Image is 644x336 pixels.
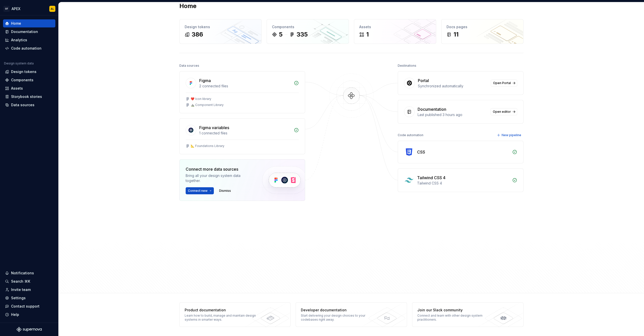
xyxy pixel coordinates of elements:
div: Notifications [11,271,34,276]
div: Learn how to build, manage and maintain design systems in smarter ways. [185,314,258,322]
div: Docs pages [447,24,518,29]
div: Code automation [11,46,42,51]
a: Open editor [491,108,517,115]
span: Connect new [188,189,208,193]
div: Destinations [398,62,416,69]
div: Join our Slack community [417,308,491,313]
div: Components [272,24,344,29]
div: Assets [11,86,23,91]
span: Open editor [493,110,511,114]
a: Components [3,76,55,84]
a: Developer documentationStart delivering your design choices to your codebases right away. [296,302,407,327]
div: Home [11,21,21,26]
a: Documentation [3,28,55,36]
div: Tailwind CSS 4 [417,175,446,181]
a: Invite team [3,286,55,294]
a: Join our Slack communityConnect and learn with other design system practitioners. [412,302,524,327]
div: 1 [366,30,369,39]
a: Design tokens [3,68,55,76]
div: Components [11,78,33,83]
div: AL [51,7,54,11]
div: APEX [12,6,20,11]
button: Connect new [186,187,214,194]
div: Synchronized automatically [418,84,488,89]
a: Data sources [3,101,55,109]
div: Bring all your design system data together. [186,173,254,183]
div: Developer documentation [301,308,374,313]
a: Analytics [3,36,55,44]
a: Storybook stories [3,93,55,101]
div: Assets [359,24,431,29]
a: Docs pages11 [441,19,524,44]
div: 📐 Foundations Library [191,144,224,148]
div: Start delivering your design choices to your codebases right away. [301,314,374,322]
button: Dismiss [217,187,233,194]
svg: Supernova Logo [17,327,42,332]
div: Analytics [11,38,27,43]
button: Help [3,311,55,319]
div: ❤️ Icon library [191,97,211,101]
a: Open Portal [491,80,517,87]
a: Components5335 [267,19,349,44]
a: Figma2 connected files❤️ Icon library⛰️ Component Library [179,71,305,113]
span: Open Portal [493,81,511,85]
div: 11 [454,30,459,39]
button: Search ⌘K [3,277,55,285]
div: ⛰️ Component Library [191,103,224,107]
div: CSS [417,149,425,155]
div: 335 [297,30,308,39]
button: OFAPEXAL [1,3,57,14]
div: 5 [279,30,283,39]
div: Tailwind CSS 4 [417,181,509,186]
a: Product documentationLearn how to build, manage and maintain design systems in smarter ways. [179,302,291,327]
div: Connect and learn with other design system practitioners. [417,314,491,322]
div: Design system data [4,61,34,65]
span: New pipeline [502,133,521,137]
div: Last published 3 hours ago [418,112,488,117]
div: Figma [199,78,211,84]
div: Data sources [11,102,34,107]
div: OF [4,6,10,12]
div: Help [11,312,19,317]
button: Contact support [3,302,55,310]
div: Settings [11,295,26,301]
a: Design tokens386 [179,19,262,44]
div: Invite team [11,287,31,292]
div: Data sources [179,62,199,69]
a: Figma variables1 connected files📐 Foundations Library [179,118,305,154]
button: New pipeline [495,132,524,139]
div: Storybook stories [11,94,42,99]
div: Connect more data sources [186,166,254,172]
div: Figma variables [199,125,229,131]
div: Search ⌘K [11,279,30,284]
div: Design tokens [11,69,36,74]
a: Assets1 [354,19,436,44]
h2: Home [179,2,196,10]
div: Documentation [418,106,446,112]
div: 1 connected files [199,131,291,136]
div: 386 [192,30,203,39]
button: Notifications [3,269,55,277]
div: Documentation [11,29,38,34]
a: Home [3,19,55,27]
div: Contact support [11,304,39,309]
a: Assets [3,84,55,92]
div: Code automation [398,132,423,139]
div: Product documentation [185,308,258,313]
a: Code automation [3,44,55,52]
a: Settings [3,294,55,302]
div: 2 connected files [199,84,291,89]
span: Dismiss [219,189,231,193]
div: Portal [418,78,429,84]
div: Design tokens [185,24,256,29]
